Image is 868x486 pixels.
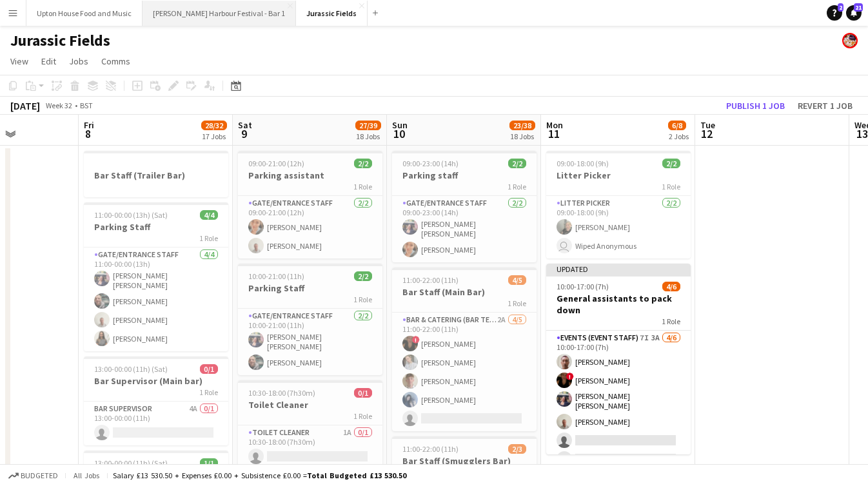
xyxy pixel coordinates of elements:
[662,159,680,168] span: 2/2
[200,210,218,220] span: 4/4
[392,267,537,431] div: 11:00-22:00 (11h)4/5Bar Staff (Main Bar)1 RoleBar & Catering (Bar Tender)2A4/511:00-22:00 (11h)![...
[546,119,563,131] span: Mon
[238,170,382,181] h3: Parking assistant
[10,31,110,50] h1: Jurassic Fields
[846,5,862,21] a: 21
[355,121,381,130] span: 27/39
[238,264,382,375] app-job-card: 10:00-21:00 (11h)2/2Parking Staff1 RoleGate/Entrance staff2/210:00-21:00 (11h)[PERSON_NAME] [PERS...
[793,97,858,114] button: Revert 1 job
[402,159,459,168] span: 09:00-23:00 (14h)
[842,33,858,48] app-user-avatar: . .
[392,119,408,131] span: Sun
[199,387,218,397] span: 1 Role
[669,131,689,141] div: 2 Jobs
[557,159,609,168] span: 09:00-18:00 (9h)
[356,131,380,141] div: 18 Jobs
[392,196,537,262] app-card-role: Gate/Entrance staff2/209:00-23:00 (14h)[PERSON_NAME] [PERSON_NAME][PERSON_NAME]
[238,309,382,375] app-card-role: Gate/Entrance staff2/210:00-21:00 (11h)[PERSON_NAME] [PERSON_NAME][PERSON_NAME]
[238,282,382,294] h3: Parking Staff
[238,399,382,411] h3: Toilet Cleaner
[546,264,691,274] div: Updated
[5,53,34,70] a: View
[248,159,304,168] span: 09:00-21:00 (12h)
[296,1,368,26] button: Jurassic Fields
[96,53,135,70] a: Comms
[509,121,535,130] span: 23/38
[94,364,168,374] span: 13:00-00:00 (11h) (Sat)
[10,55,28,67] span: View
[557,282,609,291] span: 10:00-17:00 (7h)
[546,331,691,472] app-card-role: Events (Event Staff)7I3A4/610:00-17:00 (7h)[PERSON_NAME]![PERSON_NAME][PERSON_NAME] [PERSON_NAME]...
[508,298,526,308] span: 1 Role
[21,471,58,480] span: Budgeted
[838,3,843,12] span: 2
[84,119,94,131] span: Fri
[546,196,691,258] app-card-role: Litter Picker2/209:00-18:00 (9h)[PERSON_NAME] Wiped Anonymous
[101,55,130,67] span: Comms
[353,295,372,304] span: 1 Role
[238,380,382,469] app-job-card: 10:30-18:00 (7h30m)0/1Toilet Cleaner1 RoleToilet Cleaner1A0/110:30-18:00 (7h30m)
[84,170,228,181] h3: Bar Staff (Trailer Bar)
[307,471,406,480] span: Total Budgeted £13 530.50
[236,126,252,141] span: 9
[508,182,526,191] span: 1 Role
[84,402,228,445] app-card-role: Bar Supervisor4A0/113:00-00:00 (11h)
[69,55,88,67] span: Jobs
[412,336,420,344] span: !
[546,293,691,316] h3: General assistants to pack down
[508,159,526,168] span: 2/2
[84,248,228,351] app-card-role: Gate/Entrance staff4/411:00-00:00 (13h)[PERSON_NAME] [PERSON_NAME][PERSON_NAME][PERSON_NAME][PERS...
[248,388,315,398] span: 10:30-18:00 (7h30m)
[238,425,382,469] app-card-role: Toilet Cleaner1A0/110:30-18:00 (7h30m)
[546,151,691,258] app-job-card: 09:00-18:00 (9h)2/2Litter Picker1 RoleLitter Picker2/209:00-18:00 (9h)[PERSON_NAME] Wiped Anonymous
[6,469,60,483] button: Budgeted
[84,356,228,445] app-job-card: 13:00-00:00 (11h) (Sat)0/1Bar Supervisor (Main bar)1 RoleBar Supervisor4A0/113:00-00:00 (11h)
[200,364,218,374] span: 0/1
[199,233,218,243] span: 1 Role
[84,151,228,197] app-job-card: Bar Staff (Trailer Bar)
[392,313,537,431] app-card-role: Bar & Catering (Bar Tender)2A4/511:00-22:00 (11h)![PERSON_NAME][PERSON_NAME][PERSON_NAME][PERSON_...
[392,455,537,467] h3: Bar Staff (Smugglers Bar)
[392,151,537,262] app-job-card: 09:00-23:00 (14h)2/2Parking staff1 RoleGate/Entrance staff2/209:00-23:00 (14h)[PERSON_NAME] [PERS...
[238,151,382,258] app-job-card: 09:00-21:00 (12h)2/2Parking assistant1 RoleGate/Entrance staff2/209:00-21:00 (12h)[PERSON_NAME][P...
[392,286,537,298] h3: Bar Staff (Main Bar)
[354,159,372,168] span: 2/2
[698,126,715,141] span: 12
[43,101,75,110] span: Week 32
[402,275,459,285] span: 11:00-22:00 (11h)
[662,182,680,191] span: 1 Role
[566,373,574,380] span: !
[248,271,304,281] span: 10:00-21:00 (11h)
[200,458,218,468] span: 1/1
[827,5,842,21] a: 2
[508,275,526,285] span: 4/5
[94,458,168,468] span: 13:00-00:00 (11h) (Sat)
[71,471,102,480] span: All jobs
[700,119,715,131] span: Tue
[546,170,691,181] h3: Litter Picker
[668,121,686,130] span: 6/8
[64,53,94,70] a: Jobs
[84,375,228,387] h3: Bar Supervisor (Main bar)
[238,119,252,131] span: Sat
[201,121,227,130] span: 28/32
[10,99,40,112] div: [DATE]
[36,53,61,70] a: Edit
[721,97,790,114] button: Publish 1 job
[546,264,691,454] app-job-card: Updated10:00-17:00 (7h)4/6General assistants to pack down1 RoleEvents (Event Staff)7I3A4/610:00-1...
[84,202,228,351] app-job-card: 11:00-00:00 (13h) (Sat)4/4Parking Staff1 RoleGate/Entrance staff4/411:00-00:00 (13h)[PERSON_NAME]...
[202,131,226,141] div: 17 Jobs
[113,471,406,480] div: Salary £13 530.50 + Expenses £0.00 + Subsistence £0.00 =
[353,182,372,191] span: 1 Role
[854,3,863,12] span: 21
[510,131,535,141] div: 18 Jobs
